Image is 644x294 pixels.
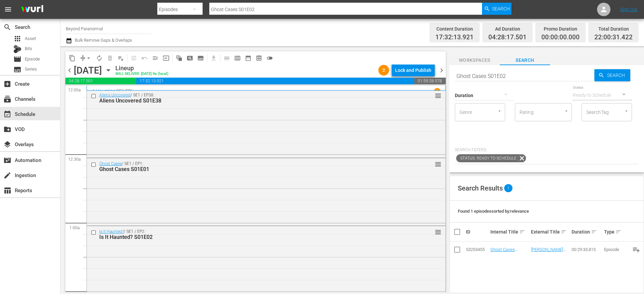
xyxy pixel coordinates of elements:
div: 53253455 [466,247,488,252]
span: 2 [378,68,389,73]
span: sort [615,229,622,235]
p: SE1 / [117,89,126,93]
div: / SE1 / EP1: [99,161,408,172]
span: auto_awesome_motion_outlined [176,55,182,61]
p: / [115,89,117,93]
button: Open [623,108,630,114]
span: menu_open [152,55,159,61]
div: [DATE] [74,65,102,76]
div: External Title [531,228,570,236]
button: reorder [435,92,441,99]
span: reorder [435,228,441,236]
span: Copy Lineup [67,53,77,64]
span: 1 [504,184,513,192]
span: 04:28:17.501 [65,78,136,84]
div: Ready to Schedule [573,86,632,104]
span: Bulk Remove Gaps & Overlaps [74,38,132,43]
span: 17:32:13.921 [435,34,474,41]
p: EP6 [126,89,133,93]
div: Aliens Uncovered S01E38 [99,97,408,104]
span: Ingestion [3,171,11,179]
div: / SE1 / EP38: [99,93,408,104]
div: 00:29:33.815 [572,247,602,252]
button: reorder [435,161,441,167]
span: sort [519,229,525,235]
div: Lock and Publish [395,64,431,76]
span: Bits [25,45,32,52]
span: playlist_remove_outlined [117,55,124,61]
p: Search Filters: [455,147,639,153]
button: Lock and Publish [392,64,435,76]
span: reorder [435,92,441,99]
span: pageview_outlined [186,55,193,61]
span: Episode [25,56,40,62]
div: Ad Duration [488,24,527,34]
span: Revert to Primary Episode [139,53,150,64]
button: Search [482,3,512,15]
span: Create Search Block [184,53,195,64]
button: reorder [435,228,441,235]
div: Bits [13,45,21,53]
div: WILL DELIVER: [DATE] 9a (local) [115,72,168,76]
span: Found 1 episodes sorted by: relevance [458,209,529,214]
span: reorder [435,161,441,168]
a: A Haunting [92,88,115,94]
span: Update Metadata from Key Asset [161,53,171,64]
span: Search [604,69,630,81]
div: Episode [604,247,627,252]
p: 1 [436,89,438,93]
span: Week Calendar View [232,53,243,64]
span: Overlays [3,140,11,149]
span: Status: Ready to Schedule [456,154,518,162]
img: ans4CAIJ8jUAAAAAAAAAAAAAAAAAAAAAAAAgQb4GAAAAAAAAAAAAAAAAAAAAAAAAJMjXAAAAAAAAAAAAAAAAAAAAAAAAgAT5G... [16,2,48,17]
span: sort [591,229,597,235]
div: Lineup [115,65,168,72]
button: Open [563,108,570,114]
div: Type [604,228,627,236]
span: Search [500,56,550,65]
span: Schedule [3,110,11,118]
a: [PERSON_NAME] Farm [531,247,566,257]
span: VOD [3,125,11,133]
span: input [163,55,169,61]
div: Content Duration [435,24,474,34]
span: autorenew_outlined [96,55,103,61]
span: menu [4,5,12,13]
a: Is It Haunted? [99,229,124,234]
span: content_copy [69,55,75,61]
span: playlist_add [632,246,640,254]
a: Sign Out [620,7,638,12]
div: Ghost Cases S01E01 [99,166,408,172]
span: Automation [3,156,11,164]
span: date_range_outlined [245,55,252,61]
a: Aliens Uncovered [99,93,130,97]
span: Search [3,23,11,31]
span: Search [492,3,510,15]
span: Asset [25,35,36,42]
a: Ghost Cases S01E02 [490,247,518,257]
span: Reports [3,186,11,195]
span: arrow_drop_down [85,55,92,61]
a: Ghost Cases [99,161,122,166]
span: Channels [3,95,11,103]
div: Total Duration [594,24,633,34]
span: Series [13,66,21,74]
span: 17:32:13.921 [136,78,414,84]
span: subtitles_outlined [197,55,204,61]
span: Remove Gaps & Overlaps [77,53,94,64]
div: / SE1 / EP2: [99,229,408,240]
span: 00:00:00.000 [541,34,580,41]
span: Search Results [458,184,503,192]
span: chevron_right [437,66,446,75]
div: Duration [572,228,602,236]
span: Create [3,80,11,88]
div: Internal Title [490,228,529,236]
span: Fill episodes with ad slates [150,53,161,64]
span: 01:59:28.578 [414,78,446,84]
span: toggle_off [266,55,273,61]
span: Series [25,66,37,73]
span: 22:00:31.422 [594,34,633,41]
span: calendar_view_week_outlined [234,55,241,61]
span: Episode [13,55,21,63]
span: sort [561,229,567,235]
